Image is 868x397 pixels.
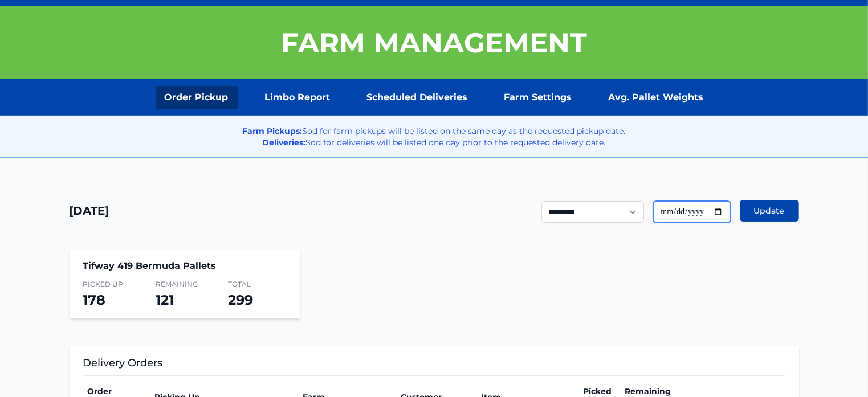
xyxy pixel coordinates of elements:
strong: Deliveries: [263,137,306,148]
span: 121 [156,292,174,308]
span: Remaining [156,280,214,289]
a: Scheduled Deliveries [358,86,477,109]
h4: Tifway 419 Bermuda Pallets [83,259,287,273]
span: Update [754,205,785,216]
strong: Farm Pickups: [243,126,303,136]
span: Total [228,280,287,289]
button: Update [740,200,799,222]
a: Avg. Pallet Weights [600,86,713,109]
span: 178 [83,292,106,308]
span: 299 [228,292,253,308]
span: Picked Up [83,280,142,289]
a: Limbo Report [256,86,340,109]
h3: Delivery Orders [83,355,785,376]
h1: Farm Management [281,29,587,56]
h1: [DATE] [70,203,109,219]
a: Order Pickup [156,86,238,109]
a: Farm Settings [495,86,581,109]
